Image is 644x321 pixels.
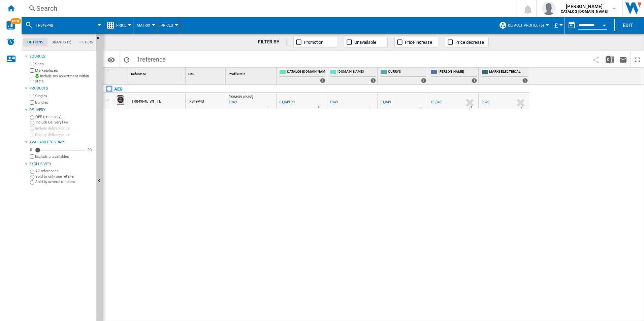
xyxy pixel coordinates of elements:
span: NEW [10,18,21,24]
button: Matrix [137,17,154,34]
span: Profile Min [229,72,246,76]
div: TR849P4B WHITE [131,94,161,109]
div: Delivery Time : 7 days [521,104,523,111]
span: Promotion [304,40,323,45]
label: Sold by several retailers [35,179,93,184]
div: Delivery Time : 1 day [369,104,371,111]
label: All references [35,169,93,174]
button: TR849P4B [36,17,60,34]
button: £ [554,17,561,34]
img: mysite-bg-18x18.png [35,74,39,78]
div: 1 offers sold by CATALOG ELECTROLUX.UK [320,78,325,83]
div: Sources [29,54,93,59]
button: Reload [120,51,133,67]
div: Sort None [130,68,185,78]
div: Sort None [187,68,226,78]
label: Sites [35,62,93,67]
span: Default profile (6) [508,23,544,28]
div: £1,049 [431,100,441,104]
div: 0 [28,147,34,152]
span: SKU [188,72,195,76]
label: Include Delivery Fee [35,120,93,125]
input: Sold by several retailers [30,180,34,185]
span: MARKS ELECTRICAL [489,69,528,75]
div: Delivery Time : 3 days [470,104,472,111]
md-tab-item: Filters [75,38,97,46]
label: Include my assortment within stats [35,74,93,84]
div: £949 [481,100,489,104]
button: Promotion [293,37,337,47]
span: Reference [131,72,146,76]
span: TR849P4B [36,23,53,28]
div: Reference Sort None [130,68,185,78]
label: Display delivery price [35,132,93,137]
div: Delivery [29,107,93,113]
button: Price [116,17,130,34]
button: Price increase [394,37,438,47]
span: Prices [161,23,173,28]
div: Delivery Time : 0 day [318,104,320,111]
button: Unavailable [344,37,388,47]
button: md-calendar [565,19,578,32]
input: Include my assortment within stats [30,75,34,83]
input: Include delivery price [30,126,34,131]
div: 1 offers sold by JOHN LEWIS [472,78,477,83]
button: Maximize [631,51,644,67]
img: wise-card.svg [6,21,15,30]
div: £1,049 [430,99,441,106]
input: Marketplaces [30,68,34,73]
button: Send this report by email [616,51,630,67]
div: £1,049.99 [279,100,295,104]
button: Hide [96,34,104,46]
div: £949 [480,99,489,106]
div: 1 offers sold by CURRYS [421,78,426,83]
div: Availability 5 Days [29,140,93,145]
div: Price [106,17,130,34]
md-tab-item: Brands (*) [47,38,75,46]
div: [DOMAIN_NAME] 1 offers sold by AO.COM [328,68,377,84]
div: Delivery Time : 5 days [419,104,421,111]
label: Marketplaces [35,68,93,73]
input: Bundles [30,100,34,105]
button: Price decrease [445,37,489,47]
span: 1 [133,51,169,66]
button: Edit [614,19,641,31]
span: [DOMAIN_NAME] [337,69,376,75]
span: reference [140,56,166,63]
div: Exclusivity [29,162,93,167]
img: profile.jpg [542,2,555,15]
button: Prices [161,17,176,34]
span: Price increase [405,40,432,45]
span: CATALOG [DOMAIN_NAME] [287,69,325,75]
span: £ [554,22,558,29]
span: Price decrease [455,40,484,45]
label: OFF (price only) [35,114,93,119]
div: CATALOG [DOMAIN_NAME] 1 offers sold by CATALOG ELECTROLUX.UK [278,68,327,84]
span: Unavailable [354,40,376,45]
button: Open calendar [598,18,610,30]
div: Delivery Time : 1 day [268,104,270,111]
div: Sort None [115,68,128,78]
div: £949 [329,99,338,106]
div: Sort None [227,68,276,78]
label: Exclude unavailables [35,154,93,159]
input: Include Delivery Fee [30,121,34,125]
img: alerts-logo.svg [7,38,15,46]
input: Sites [30,62,34,66]
div: Default profile (6) [499,17,547,34]
span: [DOMAIN_NAME] [229,95,253,99]
button: Default profile (6) [508,17,547,34]
input: Singles [30,94,34,98]
div: 1 offers sold by MARKS ELECTRICAL [522,78,528,83]
input: OFF (price only) [30,115,34,120]
div: [PERSON_NAME] 1 offers sold by JOHN LEWIS [429,68,478,84]
div: CURRYS 1 offers sold by CURRYS [379,68,428,84]
div: SKU Sort None [187,68,226,78]
input: Display delivery price [30,133,34,137]
span: [PERSON_NAME] [561,3,608,10]
div: Products [29,86,93,91]
md-tab-item: Options [23,38,47,46]
div: Last updated : Friday, 3 October 2025 12:05 [228,99,237,106]
label: Include delivery price [35,126,93,131]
